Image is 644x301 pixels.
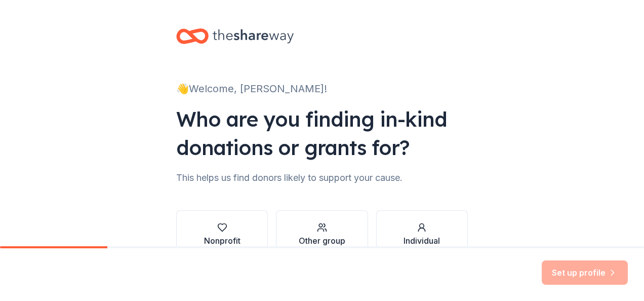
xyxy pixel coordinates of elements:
[376,210,468,259] button: Individual
[176,210,268,259] button: Nonprofit
[176,105,468,162] div: Who are you finding in-kind donations or grants for?
[204,235,240,247] div: Nonprofit
[276,210,368,259] button: Other group
[299,235,345,247] div: Other group
[176,170,468,186] div: This helps us find donors likely to support your cause.
[404,235,440,247] div: Individual
[176,81,468,97] div: 👋 Welcome, [PERSON_NAME]!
